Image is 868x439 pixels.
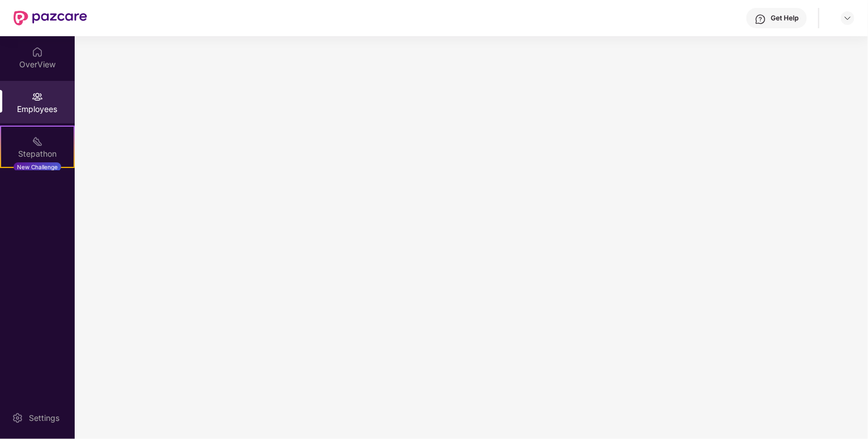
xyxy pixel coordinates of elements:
[1,148,74,160] div: Stepathon
[771,14,798,23] div: Get Help
[14,162,61,171] div: New Challenge
[14,11,87,25] img: New Pazcare Logo
[32,46,43,58] img: svg+xml;base64,PHN2ZyBpZD0iSG9tZSIgeG1sbnM9Imh0dHA6Ly93d3cudzMub3JnLzIwMDAvc3ZnIiB3aWR0aD0iMjAiIG...
[32,91,43,102] img: svg+xml;base64,PHN2ZyBpZD0iRW1wbG95ZWVzIiB4bWxucz0iaHR0cDovL3d3dy53My5vcmcvMjAwMC9zdmciIHdpZHRoPS...
[843,14,852,23] img: svg+xml;base64,PHN2ZyBpZD0iRHJvcGRvd24tMzJ4MzIiIHhtbG5zPSJodHRwOi8vd3d3LnczLm9yZy8yMDAwL3N2ZyIgd2...
[25,412,63,424] div: Settings
[12,412,23,424] img: svg+xml;base64,PHN2ZyBpZD0iU2V0dGluZy0yMHgyMCIgeG1sbnM9Imh0dHA6Ly93d3cudzMub3JnLzIwMDAvc3ZnIiB3aW...
[755,14,766,25] img: svg+xml;base64,PHN2ZyBpZD0iSGVscC0zMngzMiIgeG1sbnM9Imh0dHA6Ly93d3cudzMub3JnLzIwMDAvc3ZnIiB3aWR0aD...
[32,136,43,147] img: svg+xml;base64,PHN2ZyB4bWxucz0iaHR0cDovL3d3dy53My5vcmcvMjAwMC9zdmciIHdpZHRoPSIyMSIgaGVpZ2h0PSIyMC...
